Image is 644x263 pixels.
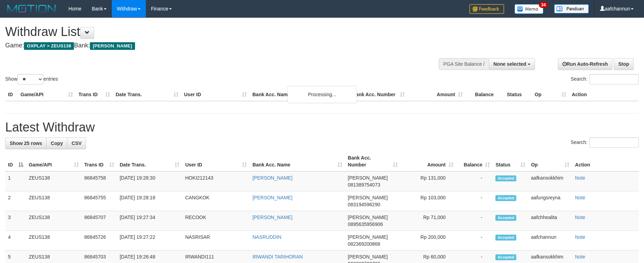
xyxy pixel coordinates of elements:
[252,234,281,240] a: NASRUDDIN
[539,2,548,8] span: 34
[82,191,117,211] td: 86845755
[348,234,388,240] span: [PERSON_NAME]
[252,254,303,260] a: IRWANDI TARIHORAN
[181,88,250,101] th: User ID
[401,191,456,211] td: Rp 103,000
[117,231,183,251] td: [DATE] 19:27:22
[495,254,516,260] span: Accepted
[90,42,135,50] span: [PERSON_NAME]
[348,215,388,220] span: [PERSON_NAME]
[26,171,82,191] td: ZEUS138
[117,191,183,211] td: [DATE] 19:28:18
[575,215,585,220] a: Note
[348,221,383,227] span: Copy 0895635956906 to clipboard
[345,152,401,171] th: Bank Acc. Number: activate to sort column ascending
[5,25,423,39] h1: Withdraw List
[117,211,183,231] td: [DATE] 19:27:34
[252,175,292,181] a: [PERSON_NAME]
[250,88,350,101] th: Bank Acc. Name
[182,191,250,211] td: CANGKOK
[5,74,58,84] label: Show entries
[5,191,26,211] td: 2
[504,88,532,101] th: Status
[182,231,250,251] td: NASRISAR
[5,88,18,101] th: ID
[554,4,589,13] img: panduan.png
[493,152,528,171] th: Status: activate to sort column ascending
[5,231,26,251] td: 4
[348,175,388,181] span: [PERSON_NAME]
[575,175,585,181] a: Note
[528,231,572,251] td: aafchannun
[401,152,456,171] th: Amount: activate to sort column ascending
[348,182,380,188] span: Copy 081389754073 to clipboard
[348,241,380,247] span: Copy 082369200868 to clipboard
[82,171,117,191] td: 86845758
[515,4,544,14] img: Button%20Memo.svg
[571,137,639,148] label: Search:
[456,231,493,251] td: -
[51,140,63,146] span: Copy
[569,88,639,101] th: Action
[493,61,526,67] span: None selected
[532,88,569,101] th: Op
[489,58,535,70] button: None selected
[401,211,456,231] td: Rp 71,000
[10,140,42,146] span: Show 25 rows
[466,88,504,101] th: Balance
[17,74,43,84] select: Showentries
[26,211,82,231] td: ZEUS138
[528,211,572,231] td: aafchhealita
[528,171,572,191] td: aafkansokkhim
[5,137,47,149] a: Show 25 rows
[589,74,639,84] input: Search:
[5,120,639,134] h1: Latest Withdraw
[456,152,493,171] th: Balance: activate to sort column ascending
[5,211,26,231] td: 3
[5,3,58,14] img: MOTION_logo.png
[495,175,516,181] span: Accepted
[24,42,74,50] span: OXPLAY > ZEUS138
[117,171,183,191] td: [DATE] 19:28:30
[495,215,516,221] span: Accepted
[348,254,388,260] span: [PERSON_NAME]
[18,88,76,101] th: Game/API
[614,58,634,70] a: Stop
[469,4,504,14] img: Feedback.jpg
[408,88,466,101] th: Amount
[250,152,345,171] th: Bank Acc. Name: activate to sort column ascending
[589,137,639,148] input: Search:
[26,191,82,211] td: ZEUS138
[252,195,292,200] a: [PERSON_NAME]
[287,86,357,103] div: Processing...
[350,88,408,101] th: Bank Acc. Number
[5,42,423,49] h4: Game: Bank:
[348,202,380,207] span: Copy 083194596290 to clipboard
[401,231,456,251] td: Rp 200,000
[5,152,26,171] th: ID: activate to sort column descending
[82,211,117,231] td: 86845707
[571,74,639,84] label: Search:
[456,211,493,231] td: -
[575,234,585,240] a: Note
[572,152,639,171] th: Action
[439,58,489,70] div: PGA Site Balance /
[495,235,516,241] span: Accepted
[113,88,181,101] th: Date Trans.
[252,215,292,220] a: [PERSON_NAME]
[46,137,67,149] a: Copy
[558,58,612,70] a: Run Auto-Refresh
[401,171,456,191] td: Rp 131,000
[495,195,516,201] span: Accepted
[575,254,585,260] a: Note
[348,195,388,200] span: [PERSON_NAME]
[182,152,250,171] th: User ID: activate to sort column ascending
[82,152,117,171] th: Trans ID: activate to sort column ascending
[5,171,26,191] td: 1
[82,231,117,251] td: 86845726
[528,152,572,171] th: Op: activate to sort column ascending
[67,137,86,149] a: CSV
[76,88,113,101] th: Trans ID
[575,195,585,200] a: Note
[72,140,82,146] span: CSV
